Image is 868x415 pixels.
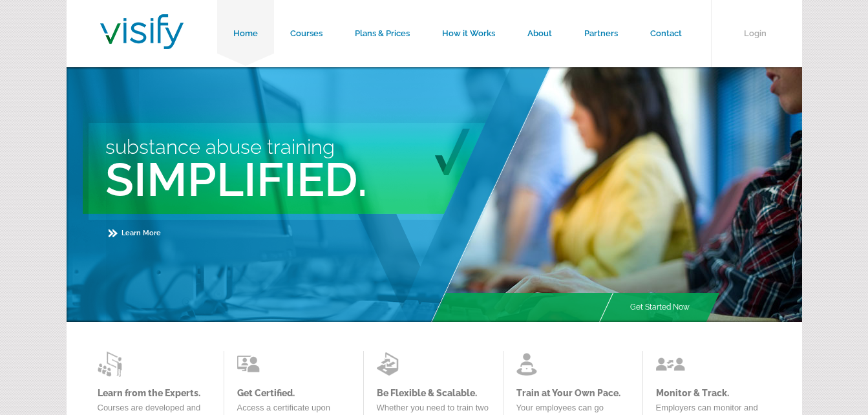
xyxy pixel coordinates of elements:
[105,135,554,158] h3: Substance Abuse Training
[100,34,184,53] a: Visify Training
[516,351,545,377] img: Learn from the Experts
[109,229,161,237] a: Learn More
[656,351,685,377] img: Learn from the Experts
[656,388,769,398] a: Monitor & Track.
[98,351,127,377] img: Learn from the Experts
[377,388,490,398] a: Be Flexible & Scalable.
[100,14,184,49] img: Visify Training
[105,152,554,207] h2: Simplified.
[516,388,630,398] a: Train at Your Own Pace.
[98,388,211,398] a: Learn from the Experts.
[614,293,706,322] a: Get Started Now
[377,351,406,377] img: Learn from the Experts
[237,388,350,398] a: Get Certified.
[430,67,802,322] img: Main Image
[237,351,266,377] img: Learn from the Experts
